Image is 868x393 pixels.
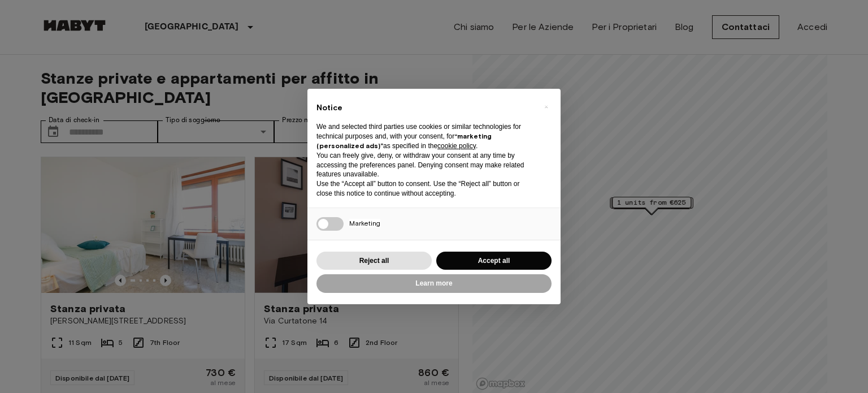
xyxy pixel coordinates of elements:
button: Close this notice [537,98,555,116]
a: cookie policy [437,142,476,150]
p: Use the “Accept all” button to consent. Use the “Reject all” button or close this notice to conti... [316,179,533,198]
button: Learn more [316,274,552,293]
p: You can freely give, deny, or withdraw your consent at any time by accessing the preferences pane... [316,151,533,179]
button: Accept all [436,252,552,270]
strong: “marketing (personalized ads)” [316,132,492,150]
button: Reject all [316,252,432,270]
h2: Notice [316,102,533,114]
span: Marketing [349,219,380,227]
span: × [544,100,548,114]
p: We and selected third parties use cookies or similar technologies for technical purposes and, wit... [316,122,533,150]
